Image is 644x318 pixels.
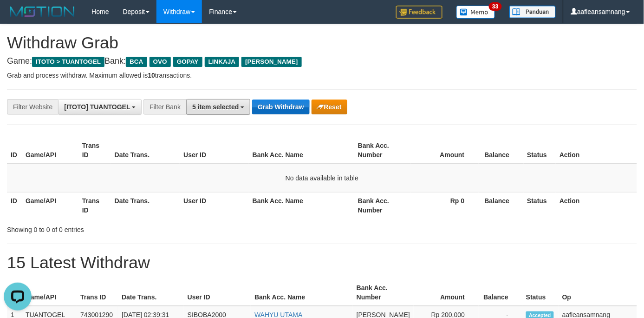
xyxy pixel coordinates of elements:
[251,279,353,306] th: Bank Acc. Name
[118,279,184,306] th: Date Trans.
[479,192,524,219] th: Balance
[186,99,250,115] button: 5 item selected
[479,279,522,306] th: Balance
[7,33,637,52] h1: Withdraw Grab
[354,137,411,164] th: Bank Acc. Number
[22,279,77,306] th: Game/API
[143,99,186,115] div: Filter Bank
[7,99,58,115] div: Filter Website
[456,6,495,19] img: Button%20Memo.svg
[414,279,479,306] th: Amount
[184,279,251,306] th: User ID
[524,137,556,164] th: Status
[180,192,249,219] th: User ID
[7,164,637,192] td: No data available in table
[7,71,637,80] p: Grab and process withdraw. Maximum allowed is transactions.
[479,137,524,164] th: Balance
[111,137,180,164] th: Date Trans.
[7,137,22,164] th: ID
[353,279,414,306] th: Bank Acc. Number
[77,279,118,306] th: Trans ID
[180,137,249,164] th: User ID
[489,2,501,11] span: 33
[111,192,180,219] th: Date Trans.
[58,99,142,115] button: [ITOTO] TUANTOGEL
[4,4,32,32] button: Open LiveChat chat widget
[150,57,171,67] span: OVO
[64,103,130,111] span: [ITOTO] TUANTOGEL
[32,57,104,67] span: ITOTO > TUANTOGEL
[249,192,354,219] th: Bank Acc. Name
[7,192,22,219] th: ID
[22,192,78,219] th: Game/API
[148,72,155,79] strong: 10
[312,99,347,114] button: Reset
[354,192,411,219] th: Bank Acc. Number
[192,103,239,111] span: 5 item selected
[126,57,147,67] span: BCA
[556,192,637,219] th: Action
[396,6,442,19] img: Feedback.jpg
[559,279,637,306] th: Op
[522,279,559,306] th: Status
[173,57,202,67] span: GOPAY
[556,137,637,164] th: Action
[509,6,556,18] img: panduan.png
[7,221,261,234] div: Showing 0 to 0 of 0 entries
[241,57,301,67] span: [PERSON_NAME]
[252,99,309,114] button: Grab Withdraw
[7,57,637,66] h4: Game: Bank:
[78,137,111,164] th: Trans ID
[78,192,111,219] th: Trans ID
[411,192,479,219] th: Rp 0
[7,253,637,272] h1: 15 Latest Withdraw
[7,5,78,19] img: MOTION_logo.png
[22,137,78,164] th: Game/API
[249,137,354,164] th: Bank Acc. Name
[205,57,240,67] span: LINKAJA
[524,192,556,219] th: Status
[411,137,479,164] th: Amount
